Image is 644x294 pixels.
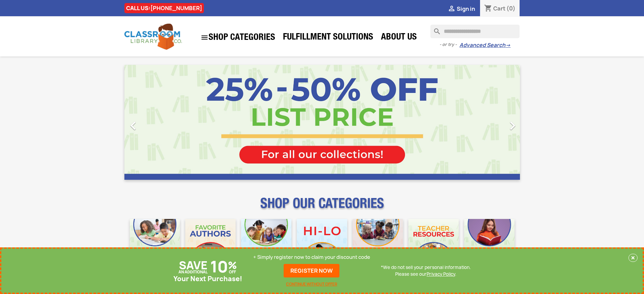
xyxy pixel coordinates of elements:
a: Next [460,65,520,180]
div: CALL US: [124,3,204,13]
img: CLC_HiLo_Mobile.jpg [297,219,347,269]
img: CLC_Favorite_Authors_Mobile.jpg [185,219,236,269]
a: Fulfillment Solutions [280,31,377,45]
span: - or try - [439,41,459,48]
span: (0) [506,5,516,12]
a: Previous [124,65,184,180]
i:  [200,33,209,42]
img: CLC_Teacher_Resources_Mobile.jpg [408,219,459,269]
ul: Carousel container [124,65,520,180]
a: SHOP CATEGORIES [197,30,279,45]
i:  [448,5,456,13]
img: CLC_Phonics_And_Decodables_Mobile.jpg [241,219,291,269]
img: CLC_Bulk_Mobile.jpg [130,219,180,269]
a:  Sign in [448,5,475,13]
i: search [430,25,438,33]
span: Cart [493,5,505,12]
span: → [505,42,510,49]
i:  [504,117,521,134]
a: [PHONE_NUMBER] [150,4,202,12]
img: CLC_Dyslexia_Mobile.jpg [464,219,515,269]
a: About Us [378,31,420,45]
input: Search [430,25,520,38]
span: Sign in [457,5,475,13]
img: CLC_Fiction_Nonfiction_Mobile.jpg [353,219,403,269]
img: Classroom Library Company [124,24,182,50]
a: Advanced Search→ [459,42,510,49]
i: shopping_cart [484,5,492,13]
i:  [125,117,142,134]
p: SHOP OUR CATEGORIES [124,201,520,214]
